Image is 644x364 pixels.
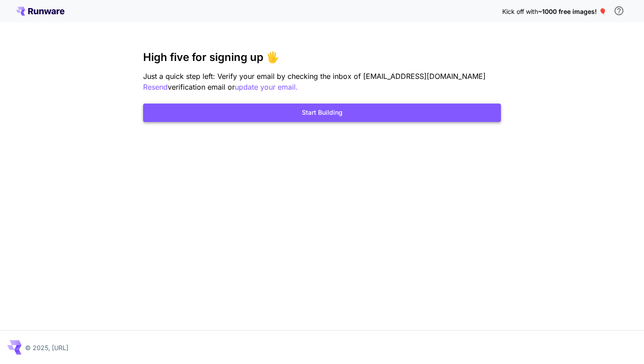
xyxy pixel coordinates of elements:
button: update your email. [235,82,298,93]
span: Kick off with [502,8,538,15]
button: Resend [143,82,168,93]
button: Start Building [143,104,501,122]
p: © 2025, [URL] [25,343,68,352]
span: verification email or [168,82,235,91]
span: ~1000 free images! 🎈 [538,8,606,15]
h3: High five for signing up 🖐️ [143,51,501,64]
button: In order to qualify for free credit, you need to sign up with a business email address and click ... [610,2,628,20]
span: Just a quick step left: Verify your email by checking the inbox of [EMAIL_ADDRESS][DOMAIN_NAME] [143,72,486,81]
